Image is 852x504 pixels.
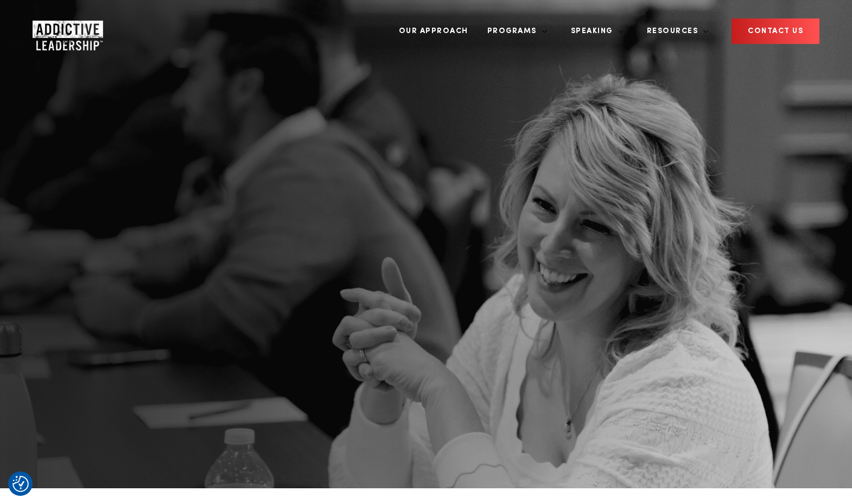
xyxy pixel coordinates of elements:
a: Our Approach [391,11,476,52]
a: Speaking [563,11,624,52]
a: Home [33,21,98,42]
img: Revisit consent button [12,476,29,492]
a: Programs [479,11,548,52]
a: Resources [639,11,709,52]
button: Consent Preferences [12,476,29,492]
a: CONTACT US [732,18,819,44]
